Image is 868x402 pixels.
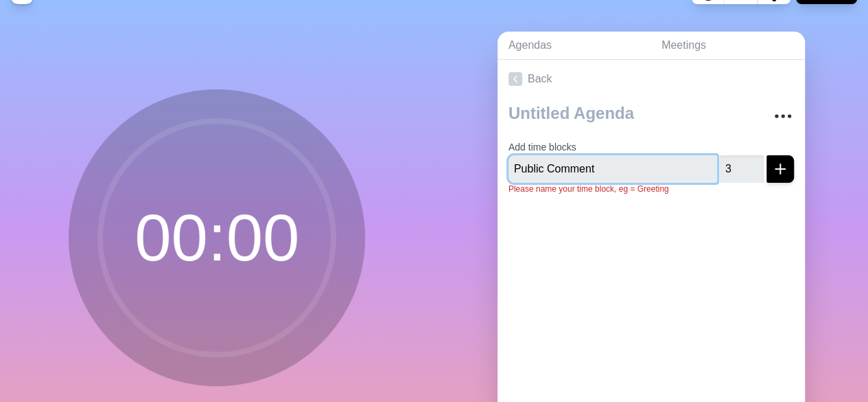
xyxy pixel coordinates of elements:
[497,32,650,60] a: Agendas
[650,32,805,60] a: Meetings
[508,142,576,153] label: Add time blocks
[508,155,717,183] input: Name
[508,183,794,195] p: Please name your time block, eg = Greeting
[769,102,797,130] button: More
[720,155,764,183] input: Mins
[497,60,805,98] a: Back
